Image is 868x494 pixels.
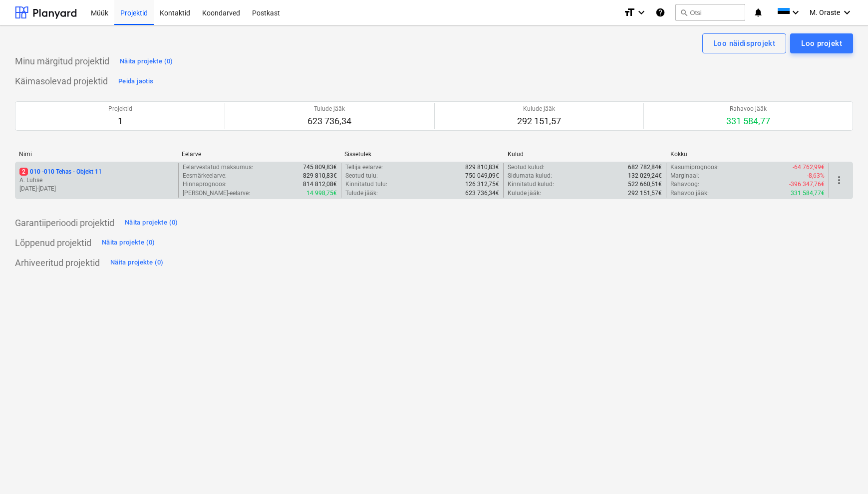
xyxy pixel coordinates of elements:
button: Näita projekte (0) [99,235,158,251]
button: Näita projekte (0) [117,53,176,69]
span: 2 [19,168,28,176]
p: Tulude jääk [307,105,351,113]
i: Abikeskus [655,6,665,18]
p: Tulude jääk : [345,189,378,198]
i: keyboard_arrow_down [841,6,853,18]
p: Rahavoog : [670,180,699,189]
i: format_size [623,6,635,18]
p: 829 810,83€ [303,172,337,180]
p: Arhiveeritud projektid [15,257,100,269]
p: 331 584,77€ [791,189,825,198]
i: keyboard_arrow_down [635,6,647,18]
div: Kulud [508,151,662,158]
p: Minu märgitud projektid [15,55,109,67]
p: Rahavoo jääk : [670,189,709,198]
p: 010 - 010 Tehas - Objekt 11 [19,168,102,176]
div: 2010 -010 Tehas - Objekt 11A. Luhse[DATE]-[DATE] [19,168,174,193]
p: Sidumata kulud : [508,172,552,180]
button: Otsi [675,4,745,21]
p: Kasumiprognoos : [670,163,719,172]
p: Kulude jääk [517,105,561,113]
p: [DATE] - [DATE] [19,185,174,193]
p: 522 660,51€ [628,180,662,189]
div: Näita projekte (0) [102,237,155,248]
div: Näita projekte (0) [110,257,164,268]
p: Kinnitatud tulu : [345,180,387,189]
p: 745 809,83€ [303,163,337,172]
span: search [680,8,688,16]
p: Rahavoo jääk [726,105,770,113]
p: Garantiiperioodi projektid [15,217,114,229]
p: 623 736,34 [307,115,351,127]
button: Loo projekt [790,33,853,53]
div: Eelarve [182,151,336,158]
div: Loo näidisprojekt [713,37,775,50]
span: more_vert [833,174,845,186]
span: M. Oraste [810,8,840,16]
p: 292 151,57 [517,115,561,127]
div: Peida jaotis [118,76,153,87]
button: Loo näidisprojekt [702,33,786,53]
p: A. Luhse [19,176,174,185]
p: -8,63% [807,172,825,180]
p: Projektid [108,105,132,113]
button: Näita projekte (0) [108,255,166,271]
p: Seotud tulu : [345,172,378,180]
div: Näita projekte (0) [125,217,178,229]
p: 126 312,75€ [465,180,499,189]
p: 829 810,83€ [465,163,499,172]
p: 14 998,75€ [306,189,337,198]
p: 750 049,09€ [465,172,499,180]
div: Nimi [19,151,174,158]
i: keyboard_arrow_down [790,6,802,18]
div: Kokku [670,151,825,158]
p: [PERSON_NAME]-eelarve : [183,189,250,198]
p: Käimasolevad projektid [15,75,108,87]
p: Tellija eelarve : [345,163,383,172]
p: 814 812,08€ [303,180,337,189]
p: 1 [108,115,132,127]
p: Marginaal : [670,172,699,180]
p: 292 151,57€ [628,189,662,198]
p: Eesmärkeelarve : [183,172,227,180]
button: Näita projekte (0) [122,215,181,231]
i: notifications [753,6,763,18]
p: Seotud kulud : [508,163,545,172]
div: Loo projekt [801,37,842,50]
p: Lõppenud projektid [15,237,91,249]
p: -396 347,76€ [789,180,825,189]
p: 132 029,24€ [628,172,662,180]
p: 623 736,34€ [465,189,499,198]
p: -64 762,99€ [793,163,825,172]
div: Sissetulek [344,151,499,158]
p: Kinnitatud kulud : [508,180,554,189]
p: Eelarvestatud maksumus : [183,163,253,172]
p: 331 584,77 [726,115,770,127]
p: 682 782,84€ [628,163,662,172]
p: Hinnaprognoos : [183,180,227,189]
div: Näita projekte (0) [120,56,173,67]
button: Peida jaotis [116,73,156,89]
p: Kulude jääk : [508,189,541,198]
